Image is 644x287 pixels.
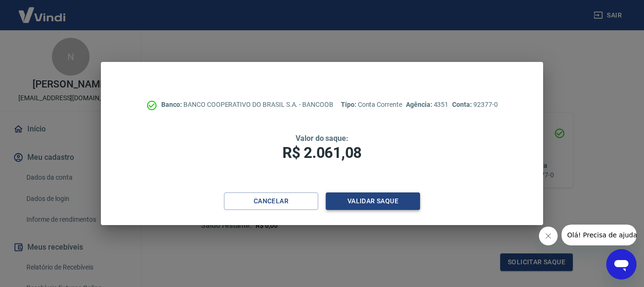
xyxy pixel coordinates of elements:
[452,100,497,110] p: 92377-0
[161,101,183,108] span: Banco:
[6,7,79,14] span: Olá! Precisa de ajuda?
[341,101,358,108] span: Tipo:
[326,192,420,210] button: Validar saque
[406,100,448,110] p: 4351
[282,144,362,162] span: R$ 2.061,08
[406,101,434,108] span: Agência:
[452,101,473,108] span: Conta:
[561,225,636,245] iframe: Mensagem da empresa
[341,100,402,110] p: Conta Corrente
[539,226,558,245] iframe: Fechar mensagem
[161,100,333,110] p: BANCO COOPERATIVO DO BRASIL S.A. - BANCOOB
[224,192,318,210] button: Cancelar
[606,249,636,279] iframe: Botão para abrir a janela de mensagens
[296,134,348,143] span: Valor do saque:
